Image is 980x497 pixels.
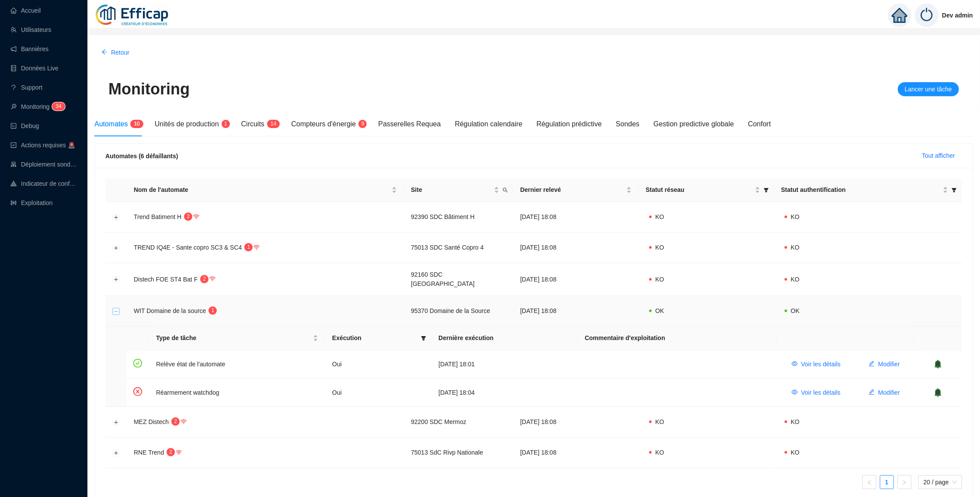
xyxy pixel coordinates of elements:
[880,475,894,489] li: 1
[291,120,356,128] span: Compteurs d'énergie
[267,120,280,128] sup: 14
[21,142,75,149] span: Actions requises 🚨
[241,120,264,128] span: Circuits
[421,336,426,341] span: filter
[791,449,799,456] span: KO
[133,387,142,396] span: close-circle
[156,334,311,343] span: Type de tâche
[411,244,484,251] span: 75013 SDC Santé Copro 4
[134,418,169,425] span: MEZ Distech
[791,244,799,251] span: KO
[10,103,63,110] a: monitorMonitoring34
[56,103,59,109] span: 3
[174,418,177,424] span: 2
[113,214,120,221] button: Développer la ligne
[10,7,41,14] a: homeAccueil
[501,184,510,196] span: search
[137,121,140,127] span: 0
[431,350,578,379] td: [DATE] 18:01
[934,360,942,368] span: bell
[169,449,172,455] span: 2
[791,276,799,283] span: KO
[203,276,206,282] span: 2
[915,149,962,163] button: Tout afficher
[411,307,490,314] span: 95370 Domaine de la Source
[922,151,955,160] span: Tout afficher
[862,475,876,489] li: Page précédente
[748,119,771,129] div: Confort
[764,188,769,193] span: filter
[134,449,164,456] span: RNE Trend
[862,357,907,371] button: Modifier
[950,184,959,196] span: filter
[134,213,181,220] span: Trend Batiment H
[869,361,875,367] span: edit
[247,244,250,250] span: 1
[134,276,198,283] span: Distech FOE ST4 Bat F
[187,213,190,219] span: 2
[897,475,911,489] button: right
[113,419,120,426] button: Développer la ligne
[271,121,274,127] span: 1
[791,418,799,425] span: KO
[639,178,774,202] th: Statut réseau
[244,243,253,251] sup: 1
[792,361,798,367] span: eye
[10,84,42,91] a: questionSupport
[113,276,120,283] button: Développer la ligne
[108,80,190,98] span: Monitoring
[503,188,508,193] span: search
[94,120,128,128] span: Automates
[193,214,199,220] span: wifi
[867,480,872,485] span: left
[10,65,59,72] a: databaseDonnées Live
[774,178,962,202] th: Statut authentification
[924,476,957,489] span: 20 / page
[209,306,217,315] sup: 1
[455,119,523,129] div: Régulation calendaire
[10,122,39,129] a: codeDebug
[520,185,625,195] span: Dernier relevé
[801,360,841,369] span: Voir les détails
[411,418,466,425] span: 92200 SDC Mermoz
[513,438,639,468] td: [DATE] 18:08
[646,185,753,195] span: Statut réseau
[94,45,136,59] button: Retour
[655,244,664,251] span: KO
[411,185,492,195] span: Site
[274,121,277,127] span: 4
[801,388,841,397] span: Voir les détails
[616,119,639,129] div: Sondes
[200,275,209,283] sup: 2
[952,188,957,193] span: filter
[332,334,417,343] span: Exécution
[130,120,143,128] sup: 10
[59,103,62,109] span: 4
[653,119,734,129] div: Gestion predictive globale
[10,142,17,148] span: check-square
[513,233,639,263] td: [DATE] 18:08
[184,212,192,221] sup: 2
[113,449,120,456] button: Développer la ligne
[902,480,907,485] span: right
[134,307,206,314] span: WIT Domaine de la source
[785,357,848,371] button: Voir les détails
[155,120,219,128] span: Unités de production
[578,327,778,350] th: Commentaire d'exploitation
[411,271,475,287] span: 92160 SDC [GEOGRAPHIC_DATA]
[513,407,639,438] td: [DATE] 18:08
[892,7,907,23] span: home
[149,350,325,379] td: Relève état de l'automate
[791,213,799,220] span: KO
[762,184,771,196] span: filter
[536,119,601,129] div: Régulation prédictive
[792,389,798,395] span: eye
[209,276,215,282] span: wifi
[915,3,938,27] img: power
[149,379,325,407] td: Réarmement watchdog
[134,121,137,127] span: 1
[133,359,142,368] span: check-circle
[431,379,578,407] td: [DATE] 18:04
[791,307,799,314] span: OK
[378,119,441,129] div: Passerelles Requea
